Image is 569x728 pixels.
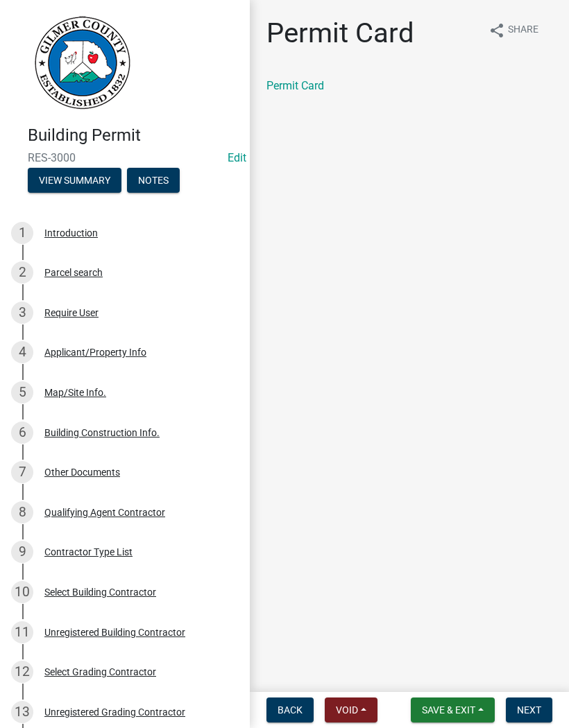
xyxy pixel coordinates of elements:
[11,381,33,404] div: 5
[28,125,239,146] h4: Building Permit
[11,701,33,723] div: 13
[11,461,33,483] div: 7
[517,704,541,716] span: Next
[28,15,132,111] img: Gilmer County, Georgia
[11,661,33,683] div: 12
[44,467,120,477] div: Other Documents
[266,697,314,722] button: Back
[508,22,538,39] span: Share
[44,627,185,637] div: Unregistered Building Contractor
[11,501,33,523] div: 8
[278,704,303,716] span: Back
[11,261,33,284] div: 2
[28,175,121,187] wm-modal-confirm: Summary
[44,508,165,517] div: Qualifying Agent Contractor
[44,268,103,277] div: Parcel search
[325,697,377,722] button: Void
[44,587,156,597] div: Select Building Contractor
[127,175,180,187] wm-modal-confirm: Notes
[44,667,156,677] div: Select Grading Contractor
[266,17,414,50] h1: Permit Card
[11,422,33,444] div: 6
[44,347,146,357] div: Applicant/Property Info
[11,621,33,643] div: 11
[28,168,121,193] button: View Summary
[44,707,185,717] div: Unregistered Grading Contractor
[44,388,106,397] div: Map/Site Info.
[11,541,33,563] div: 9
[44,308,99,318] div: Require User
[506,697,552,722] button: Next
[422,704,475,716] span: Save & Exit
[228,151,246,164] a: Edit
[477,17,550,44] button: shareShare
[11,341,33,363] div: 4
[266,79,324,92] a: Permit Card
[228,151,246,164] wm-modal-confirm: Edit Application Number
[11,302,33,324] div: 3
[336,704,358,716] span: Void
[28,151,222,164] span: RES-3000
[44,428,160,437] div: Building Construction Info.
[489,22,505,39] i: share
[11,222,33,244] div: 1
[127,168,180,193] button: Notes
[11,581,33,603] div: 10
[44,228,98,238] div: Introduction
[411,697,495,722] button: Save & Exit
[44,547,133,557] div: Contractor Type List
